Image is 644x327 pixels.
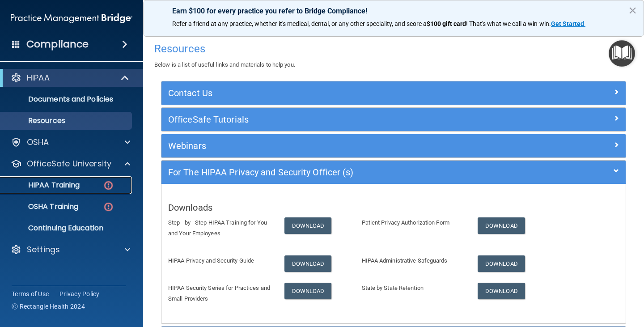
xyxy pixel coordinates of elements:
span: ! That's what we call a win-win. [466,20,551,27]
span: Refer a friend at any practice, whether it's medical, dental, or any other speciality, and score a [172,20,427,27]
a: Privacy Policy [59,289,100,298]
h4: Resources [154,43,633,55]
img: danger-circle.6113f641.png [103,180,114,191]
a: Download [284,217,332,234]
p: OSHA Training [6,202,78,211]
a: Settings [11,244,130,255]
a: OSHA [11,137,130,148]
a: Download [284,283,332,299]
a: OfficeSafe University [11,158,130,169]
p: HIPAA [27,72,50,83]
p: Resources [6,116,128,125]
img: PMB logo [11,9,132,27]
p: Patient Privacy Authorization Form [362,217,465,228]
a: Download [478,217,525,234]
h5: Downloads [168,203,619,212]
img: danger-circle.6113f641.png [103,201,114,212]
p: Continuing Education [6,224,128,233]
p: State by State Retention [362,283,465,293]
p: Settings [27,244,60,255]
p: OfficeSafe University [27,158,111,169]
h5: For The HIPAA Privacy and Security Officer (s) [168,167,503,177]
strong: $100 gift card [427,20,466,27]
p: HIPAA Security Series for Practices and Small Providers [168,283,271,304]
h4: Compliance [26,38,89,51]
button: Open Resource Center [609,40,635,67]
h5: Contact Us [168,88,503,98]
span: Below is a list of useful links and materials to help you. [154,61,295,68]
a: Contact Us [168,86,619,100]
iframe: Drift Widget Chat Controller [489,268,633,303]
p: Documents and Policies [6,95,128,104]
span: Ⓒ Rectangle Health 2024 [12,302,85,311]
a: Download [478,255,525,272]
p: Earn $100 for every practice you refer to Bridge Compliance! [172,7,615,15]
strong: Get Started [551,20,584,27]
h5: OfficeSafe Tutorials [168,115,503,124]
a: Download [284,255,332,272]
a: For The HIPAA Privacy and Security Officer (s) [168,165,619,179]
p: OSHA [27,137,49,148]
a: Webinars [168,139,619,153]
a: HIPAA [11,72,130,83]
p: HIPAA Administrative Safeguards [362,255,465,266]
p: Step - by - Step HIPAA Training for You and Your Employees [168,217,271,239]
a: OfficeSafe Tutorials [168,112,619,127]
p: HIPAA Privacy and Security Guide [168,255,271,266]
button: Close [628,3,637,17]
a: Get Started [551,20,585,27]
h5: Webinars [168,141,503,151]
p: HIPAA Training [6,181,80,190]
a: Download [478,283,525,299]
a: Terms of Use [12,289,49,298]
